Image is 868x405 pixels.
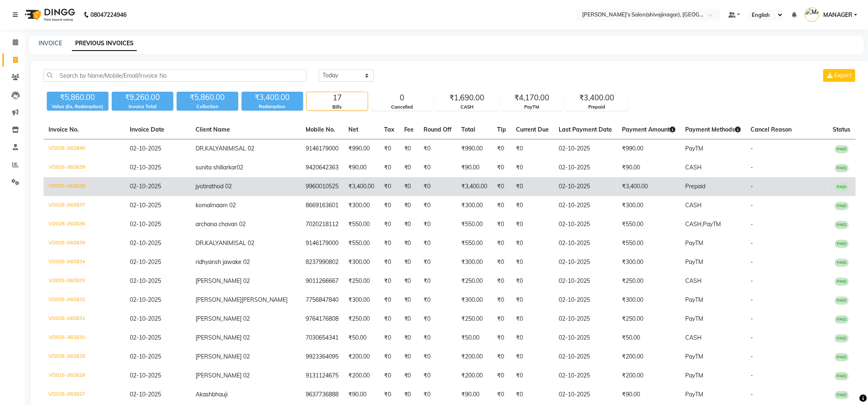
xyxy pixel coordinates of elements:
td: ₹0 [399,385,419,404]
td: ₹0 [379,385,399,404]
td: 02-10-2025 [554,366,617,385]
span: - [751,239,753,247]
td: ₹0 [379,329,399,347]
span: Tax [384,126,394,133]
span: PAID [835,372,849,380]
td: ₹0 [511,253,554,272]
td: ₹0 [493,215,511,234]
td: V/2025-26/2834 [44,253,125,272]
span: - [751,201,753,209]
td: V/2025-26/2829 [44,347,125,366]
span: [PERSON_NAME] 02 [196,334,250,341]
div: CASH [437,104,497,111]
td: 02-10-2025 [554,253,617,272]
span: PAID [835,221,849,229]
td: 02-10-2025 [554,291,617,310]
td: ₹550.00 [343,215,379,234]
span: MANAGER [823,11,852,19]
span: 02-10-2025 [130,220,161,228]
span: - [751,145,753,152]
td: ₹0 [493,366,511,385]
td: ₹250.00 [343,272,379,291]
td: 9420642363 [301,158,343,177]
div: Redemption [242,103,303,110]
td: V/2025-26/2832 [44,291,125,310]
td: V/2025-26/2830 [44,329,125,347]
span: PayTM [686,145,704,152]
td: ₹90.00 [457,385,493,404]
td: ₹0 [379,366,399,385]
div: Cancelled [372,104,433,111]
td: ₹0 [419,196,457,215]
span: CASH [686,201,702,209]
td: ₹300.00 [457,196,493,215]
span: PAID [835,278,849,286]
a: PREVIOUS INVOICES [72,36,137,51]
span: 02-10-2025 [130,145,161,152]
span: Tip [497,126,507,133]
span: - [751,372,753,379]
td: ₹0 [379,215,399,234]
span: 02-10-2025 [130,315,161,322]
td: ₹300.00 [343,253,379,272]
span: - [751,391,753,398]
span: [PERSON_NAME] [196,296,242,303]
span: PAID [835,296,849,305]
span: 02-10-2025 [130,277,161,285]
td: ₹0 [493,139,511,159]
td: 02-10-2025 [554,347,617,366]
td: 02-10-2025 [554,158,617,177]
span: 02-10-2025 [130,258,161,266]
td: ₹0 [419,215,457,234]
td: ₹0 [511,291,554,310]
span: PAID [835,183,849,191]
td: 02-10-2025 [554,215,617,234]
span: CASH, [686,220,703,228]
span: PayTM [686,315,704,322]
td: ₹50.00 [457,329,493,347]
span: ridhyansh jawake 02 [196,258,250,266]
td: ₹200.00 [617,366,681,385]
span: Net [348,126,358,133]
span: PAID [835,334,849,343]
span: - [751,315,753,322]
span: PAID [835,259,849,267]
td: 7756847840 [301,291,343,310]
td: ₹0 [379,291,399,310]
td: ₹0 [493,310,511,329]
td: 02-10-2025 [554,234,617,253]
span: rathod 02 [206,183,232,190]
td: ₹0 [511,310,554,329]
span: - [751,220,753,228]
td: ₹90.00 [343,158,379,177]
td: 7030654341 [301,329,343,347]
td: ₹0 [399,158,419,177]
span: MISAL 02 [228,145,254,152]
td: ₹0 [511,272,554,291]
td: ₹3,400.00 [343,177,379,196]
span: CASH [686,334,702,341]
td: ₹990.00 [457,139,493,159]
td: ₹0 [399,272,419,291]
span: Akash [196,391,212,398]
td: ₹200.00 [457,366,493,385]
div: Bills [307,104,368,111]
td: ₹50.00 [617,329,681,347]
td: ₹0 [399,253,419,272]
td: ₹0 [399,139,419,159]
span: Fee [404,126,414,133]
span: PayTM [686,353,704,360]
button: Export [823,69,855,82]
td: ₹550.00 [343,234,379,253]
div: ₹5,860.00 [47,92,108,103]
td: ₹0 [399,329,419,347]
div: ₹3,400.00 [242,92,303,103]
div: ₹1,690.00 [437,92,497,104]
span: DR.KALYANI [196,239,228,247]
span: Client Name [196,126,230,133]
div: 0 [372,92,433,104]
td: ₹90.00 [343,385,379,404]
td: 02-10-2025 [554,177,617,196]
td: ₹0 [419,253,457,272]
td: ₹0 [511,385,554,404]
